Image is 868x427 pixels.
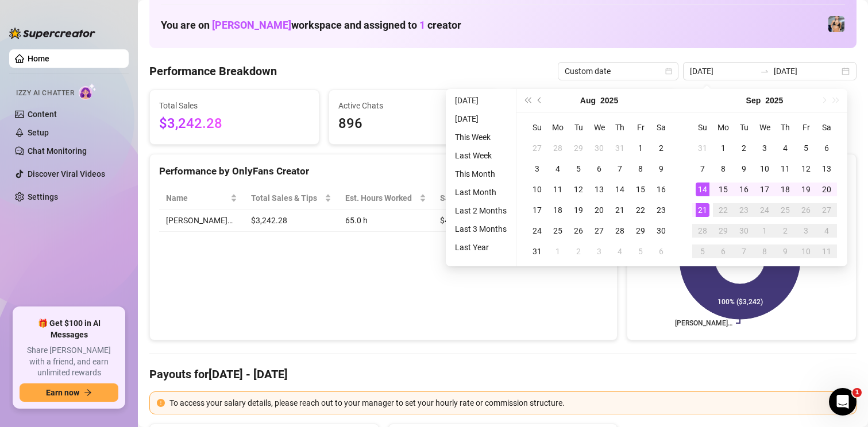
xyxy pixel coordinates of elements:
td: [PERSON_NAME]… [159,209,244,232]
td: 2025-09-05 [796,138,816,158]
td: 2025-09-19 [796,179,816,200]
th: Sa [816,117,837,138]
div: 5 [572,162,585,176]
div: 29 [572,141,585,155]
img: Veronica [828,16,844,32]
div: 20 [592,203,606,217]
a: Home [28,54,49,63]
td: 2025-09-18 [775,179,796,200]
div: 28 [696,224,709,238]
td: 2025-08-27 [589,220,609,241]
div: 1 [634,141,647,155]
div: 2 [737,141,751,155]
button: Previous month (PageUp) [534,89,546,112]
div: Est. Hours Worked [345,192,417,204]
div: 5 [799,141,813,155]
a: Discover Viral Videos [28,169,105,178]
td: $49.88 [433,209,505,232]
td: 2025-08-10 [527,179,547,200]
td: 2025-08-22 [630,200,651,220]
span: Custom date [565,63,672,80]
td: 2025-09-06 [816,138,837,158]
span: arrow-right [84,389,92,397]
div: 24 [530,224,544,238]
td: 2025-07-31 [609,138,630,158]
li: Last Year [450,240,511,254]
th: Th [609,117,630,138]
td: 2025-10-03 [796,220,816,241]
li: [DATE] [450,94,511,107]
button: Last year (Control + left) [521,89,534,112]
div: 18 [551,203,565,217]
td: 2025-09-09 [734,158,754,179]
div: 3 [592,244,606,258]
td: 2025-09-15 [713,179,734,200]
div: 10 [799,244,813,258]
div: 30 [654,224,668,238]
li: This Month [450,167,511,181]
td: 2025-09-13 [816,158,837,179]
td: 2025-09-12 [796,158,816,179]
div: 11 [820,244,834,258]
div: 19 [799,183,813,196]
span: Earn now [46,388,79,397]
td: 2025-08-09 [651,158,672,179]
th: Mo [547,117,568,138]
td: 2025-09-08 [713,158,734,179]
div: 4 [551,162,565,176]
td: 2025-09-01 [547,241,568,262]
div: 22 [716,203,730,217]
td: 2025-07-30 [589,138,609,158]
div: 28 [613,224,627,238]
td: 2025-10-05 [692,241,713,262]
td: 2025-08-05 [568,158,589,179]
td: 2025-09-06 [651,241,672,262]
span: Sales / Hour [440,192,489,204]
div: 27 [530,141,544,155]
th: Fr [796,117,816,138]
button: Earn nowarrow-right [20,383,118,402]
div: 29 [634,224,647,238]
button: Choose a month [746,89,761,112]
th: Name [159,187,244,209]
div: 27 [592,224,606,238]
div: 3 [758,141,771,155]
div: 8 [716,162,730,176]
th: Tu [734,117,754,138]
a: Chat Monitoring [28,146,87,156]
input: End date [774,65,839,77]
td: 2025-08-08 [630,158,651,179]
td: 2025-08-01 [630,138,651,158]
td: 2025-08-24 [527,220,547,241]
div: 22 [634,203,647,217]
li: Last 2 Months [450,204,511,218]
div: 15 [634,183,647,196]
div: 17 [758,183,771,196]
td: 2025-08-31 [527,241,547,262]
div: 23 [654,203,668,217]
div: 10 [530,183,544,196]
span: calendar [665,68,672,75]
div: 24 [758,203,771,217]
div: 10 [758,162,771,176]
td: 2025-09-30 [734,220,754,241]
img: logo-BBDzfeDw.svg [9,28,95,39]
td: 2025-08-07 [609,158,630,179]
span: Total Sales & Tips [251,192,322,204]
div: 26 [572,224,585,238]
img: AI Chatter [79,83,97,100]
h1: You are on workspace and assigned to creator [161,19,461,32]
div: 25 [551,224,565,238]
span: [PERSON_NAME] [212,19,291,31]
div: 5 [696,244,709,258]
td: 65.0 h [338,209,433,232]
td: 2025-09-17 [754,179,775,200]
a: Settings [28,192,58,201]
button: Choose a year [600,89,618,112]
td: 2025-08-28 [609,220,630,241]
td: 2025-10-09 [775,241,796,262]
td: 2025-08-13 [589,179,609,200]
div: 19 [572,203,585,217]
li: Last Month [450,185,511,199]
td: 2025-10-04 [816,220,837,241]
